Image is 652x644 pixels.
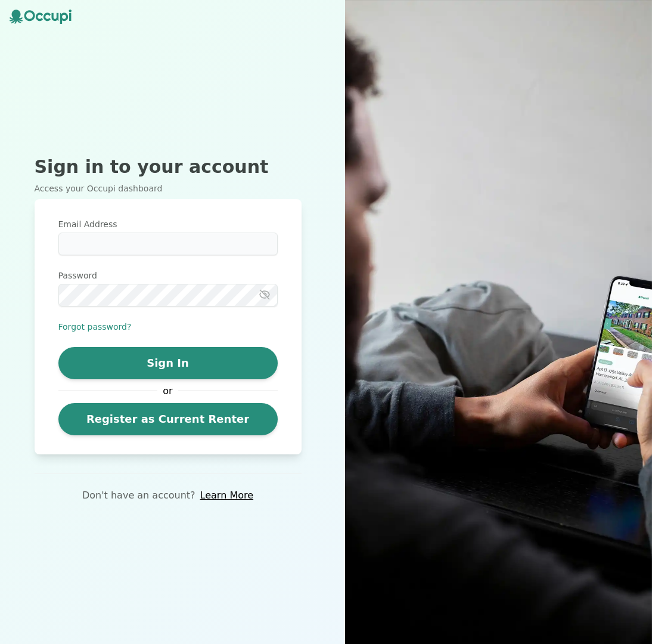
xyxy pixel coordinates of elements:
button: Forgot password? [58,321,132,333]
p: Access your Occupi dashboard [35,182,302,194]
label: Email Address [58,218,278,230]
p: Don't have an account? [82,488,195,503]
a: Learn More [200,488,253,503]
button: Sign In [58,347,278,379]
label: Password [58,270,278,281]
span: or [157,384,179,398]
a: Register as Current Renter [58,403,278,435]
h2: Sign in to your account [35,156,302,178]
